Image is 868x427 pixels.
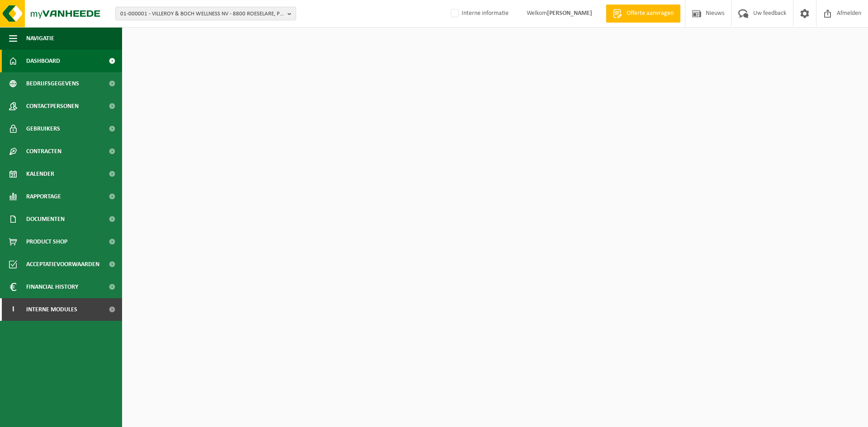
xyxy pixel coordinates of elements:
[26,27,54,50] span: Navigatie
[606,5,680,23] a: Offerte aanvragen
[26,253,99,276] span: Acceptatievoorwaarden
[449,7,509,20] label: Interne informatie
[26,298,77,321] span: Interne modules
[26,95,79,117] span: Contactpersonen
[26,185,61,208] span: Rapportage
[26,230,67,253] span: Product Shop
[26,208,65,230] span: Documenten
[26,117,60,140] span: Gebruikers
[547,10,592,17] strong: [PERSON_NAME]
[26,276,78,298] span: Financial History
[624,9,676,18] span: Offerte aanvragen
[26,163,54,185] span: Kalender
[9,298,17,321] span: I
[120,7,284,21] span: 01-000001 - VILLEROY & BOCH WELLNESS NV - 8800 ROESELARE, POPULIERSTRAAT 1
[26,140,61,163] span: Contracten
[26,50,60,72] span: Dashboard
[115,7,296,20] button: 01-000001 - VILLEROY & BOCH WELLNESS NV - 8800 ROESELARE, POPULIERSTRAAT 1
[26,72,79,95] span: Bedrijfsgegevens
